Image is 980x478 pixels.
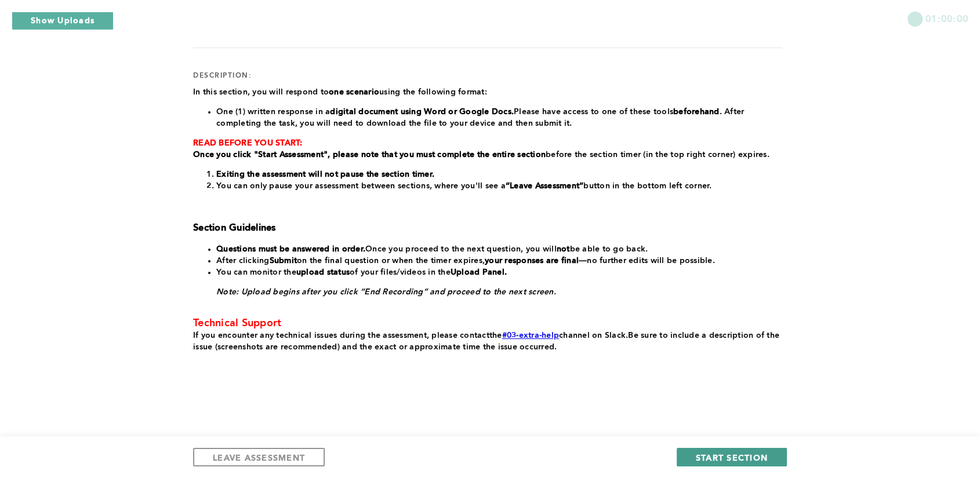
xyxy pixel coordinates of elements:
a: #03-extra-help [502,331,560,340]
span: . [626,331,628,340]
p: before the section timer (in the top right corner) expires. [193,149,782,160]
li: You can only pause your assessment between sections, where you'll see a button in the bottom left... [216,180,782,192]
li: After clicking on the final question or when the timer expires, —no further edits will be possible. [216,255,782,267]
div: description: [193,71,252,81]
strong: “Leave Assessment” [506,182,584,190]
strong: not [557,245,570,253]
strong: your responses are final [485,257,579,265]
strong: one scenario [329,88,379,96]
strong: Upload Panel. [451,268,507,276]
span: using the following format: [379,88,487,96]
strong: digital document using Word or Google Docs. [330,108,514,116]
span: In this section, you will respond to [193,88,329,96]
button: START SECTION [677,448,787,466]
span: LEAVE ASSESSMENT [213,452,305,463]
h3: Section Guidelines [193,222,782,234]
span: 01:00:00 [925,12,968,25]
li: You can monitor the of your files/videos in the [216,267,782,278]
button: Show Uploads [12,12,114,30]
li: One (1) written response in a Please have access to one of these tools . After completing the tas... [216,106,782,129]
li: Once you proceed to the next question, you will be able to go back. [216,243,782,255]
span: START SECTION [696,452,768,463]
span: Technical Support [193,318,281,329]
strong: READ BEFORE YOU START: [193,139,303,147]
strong: Once you click "Start Assessment", please note that you must complete the entire section [193,151,546,159]
em: Note: Upload begins after you click “End Recording” and proceed to the next screen. [216,288,556,296]
strong: beforehand [673,108,720,116]
strong: Submit [270,257,297,265]
span: If you encounter any technical issues during the assessment, please contact [193,331,489,340]
button: LEAVE ASSESSMENT [193,448,325,466]
strong: Questions must be answered in order. [216,245,365,253]
p: the channel on Slack Be sure to include a description of the issue (screenshots are recommended) ... [193,330,782,353]
strong: Exiting the assessment will not pause the section timer. [216,170,434,178]
strong: upload status [296,268,350,276]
